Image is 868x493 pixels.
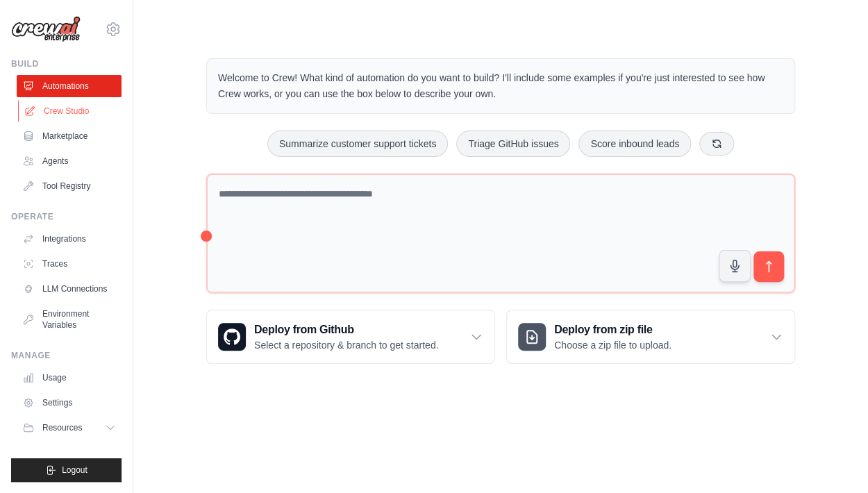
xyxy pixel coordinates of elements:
p: Choose a zip file to upload. [554,338,671,352]
a: Environment Variables [17,303,122,336]
button: Triage GitHub issues [456,131,570,157]
a: LLM Connections [17,278,122,300]
h3: Deploy from Github [254,321,438,338]
a: Tool Registry [17,175,122,197]
span: Resources [42,422,82,433]
p: Welcome to Crew! What kind of automation do you want to build? I'll include some examples if you'... [218,70,783,102]
a: Settings [17,392,122,414]
h3: Deploy from zip file [554,321,671,338]
a: Marketplace [17,125,122,147]
a: Usage [17,367,122,389]
a: Traces [17,253,122,275]
a: Agents [17,150,122,172]
div: Manage [11,350,122,361]
div: Operate [11,211,122,222]
button: Resources [17,417,122,439]
iframe: Chat Widget [799,426,868,493]
button: Score inbound leads [578,131,691,157]
a: Automations [17,75,122,97]
button: Logout [11,458,122,482]
a: Integrations [17,228,122,250]
img: Logo [11,16,81,42]
div: Build [11,58,122,69]
p: Select a repository & branch to get started. [254,338,438,352]
span: Logout [62,465,87,476]
button: Summarize customer support tickets [267,131,448,157]
a: Crew Studio [18,100,123,122]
